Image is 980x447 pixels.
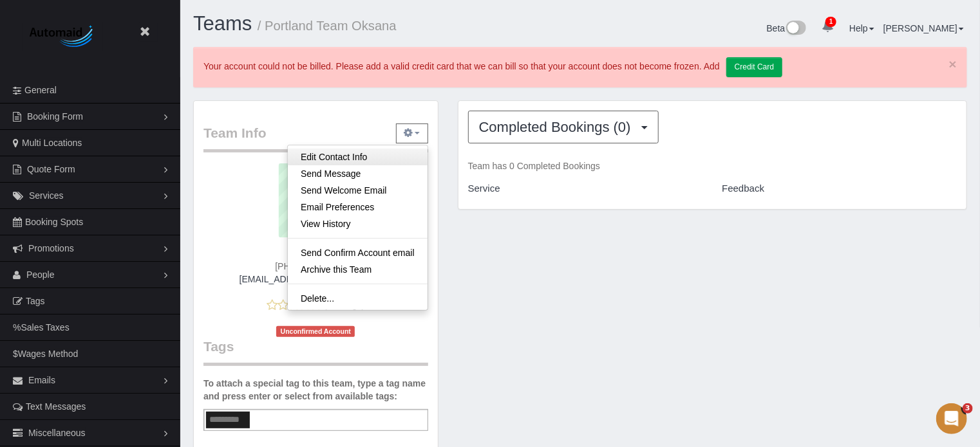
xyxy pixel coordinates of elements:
[24,85,57,95] span: General
[785,21,806,37] img: New interface
[203,377,428,403] label: To attach a special tag to this team, type a tag name and press enter or select from available tags:
[767,23,807,33] a: Beta
[288,149,428,165] a: Edit Contact Info
[27,164,75,174] span: Quote Form
[468,111,659,143] button: Completed Bookings (0)
[883,23,964,33] a: [PERSON_NAME]
[288,165,428,182] a: Send Message
[949,57,957,71] a: ×
[468,183,703,194] h4: Service
[479,119,637,135] span: Completed Bookings (0)
[18,349,79,359] span: Wages Method
[29,190,64,201] span: Services
[23,23,103,51] img: Automaid Logo
[722,183,957,194] h4: Feedback
[468,160,957,172] p: Team has 0 Completed Bookings
[28,375,55,385] span: Emails
[26,269,55,280] span: People
[849,23,874,33] a: Help
[288,261,428,278] a: Archive this Team
[726,57,782,77] a: Credit Card
[258,19,397,33] small: / Portland Team Oksana
[25,217,83,227] span: Booking Spots
[203,61,782,71] span: Your account could not be billed. Please add a valid credit card that we can bill so that your ac...
[203,163,428,337] div: (0 ratings)
[28,243,74,253] span: Promotions
[288,199,428,215] a: Email Preferences
[825,17,836,27] span: 1
[936,403,967,434] iframe: Intercom live chat
[27,111,83,122] span: Booking Form
[276,326,355,337] span: Unconfirmed Account
[288,244,428,261] a: Send Confirm Account email
[288,290,428,307] a: Delete...
[288,182,428,199] a: Send Welcome Email
[815,13,840,41] a: 1
[193,12,252,35] a: Teams
[26,296,45,306] span: Tags
[22,138,82,148] span: Multi Locations
[21,322,69,333] span: Sales Taxes
[26,401,86,412] span: Text Messages
[963,403,973,414] span: 3
[288,215,428,232] a: View History
[28,428,86,438] span: Miscellaneous
[240,274,392,284] a: [EMAIL_ADDRESS][DOMAIN_NAME]
[203,123,428,152] legend: Team Info
[275,261,356,271] span: [PHONE_NUMBER]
